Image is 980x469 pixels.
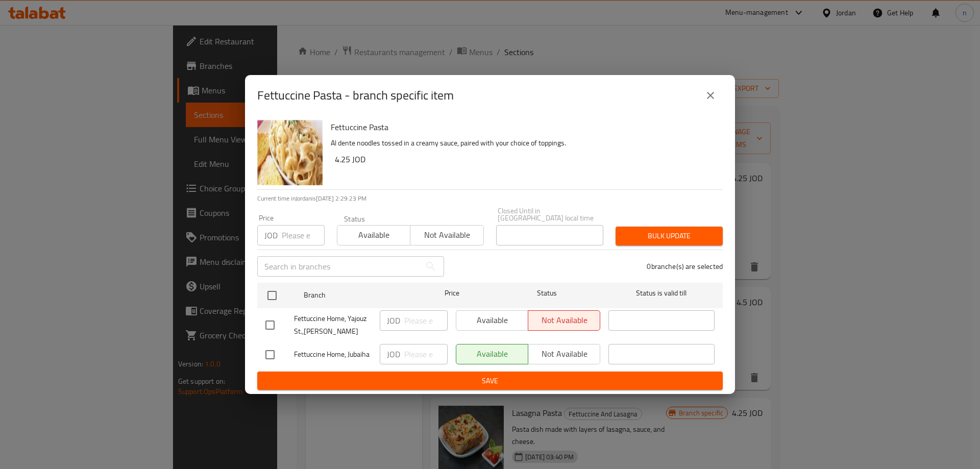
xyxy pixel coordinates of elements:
[387,348,400,360] p: JOD
[331,137,715,150] p: Al dente noodles tossed in a creamy sauce, paired with your choice of toppings.
[616,227,723,245] button: Bulk update
[257,194,723,203] p: Current time in Jordan is [DATE] 2:29:23 PM
[341,228,406,242] span: Available
[624,230,715,242] span: Bulk update
[410,225,483,245] button: Not available
[257,256,421,277] input: Search in branches
[294,348,372,361] span: Fettuccine Home, Jubaiha
[608,287,715,300] span: Status is valid till
[335,152,715,166] h6: 4.25 JOD
[387,314,400,327] p: JOD
[257,372,723,390] button: Save
[265,375,715,387] span: Save
[337,225,410,245] button: Available
[294,312,372,338] span: Fettuccine Home, Yajouz St.,[PERSON_NAME]
[698,83,723,108] button: close
[404,344,448,364] input: Please enter price
[418,287,486,300] span: Price
[331,120,715,134] h6: Fettuccine Pasta
[647,261,723,271] p: 0 branche(s) are selected
[282,225,325,245] input: Please enter price
[257,87,454,104] h2: Fettuccine Pasta - branch specific item
[257,120,323,185] img: Fettuccine Pasta
[404,310,448,331] input: Please enter price
[494,287,600,300] span: Status
[304,289,410,302] span: Branch
[414,228,479,242] span: Not available
[264,229,278,241] p: JOD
